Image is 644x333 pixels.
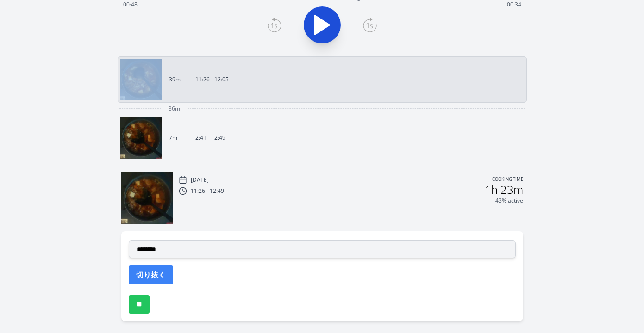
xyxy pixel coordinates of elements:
[191,176,209,184] p: [DATE]
[485,184,523,195] h2: 1h 23m
[495,197,523,204] p: 43% active
[169,134,177,142] p: 7m
[129,265,173,284] button: 切り抜く
[123,0,138,8] span: 00:48
[507,0,521,8] span: 00:34
[169,105,180,112] span: 36m
[121,172,173,224] img: 250922034240_thumb.jpeg
[192,134,225,142] p: 12:41 - 12:49
[169,76,181,83] p: 39m
[120,117,162,159] img: 250922034240_thumb.jpeg
[195,76,229,83] p: 11:26 - 12:05
[191,187,224,195] p: 11:26 - 12:49
[492,176,523,184] p: Cooking time
[120,59,162,100] img: 250922022650_thumb.jpeg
